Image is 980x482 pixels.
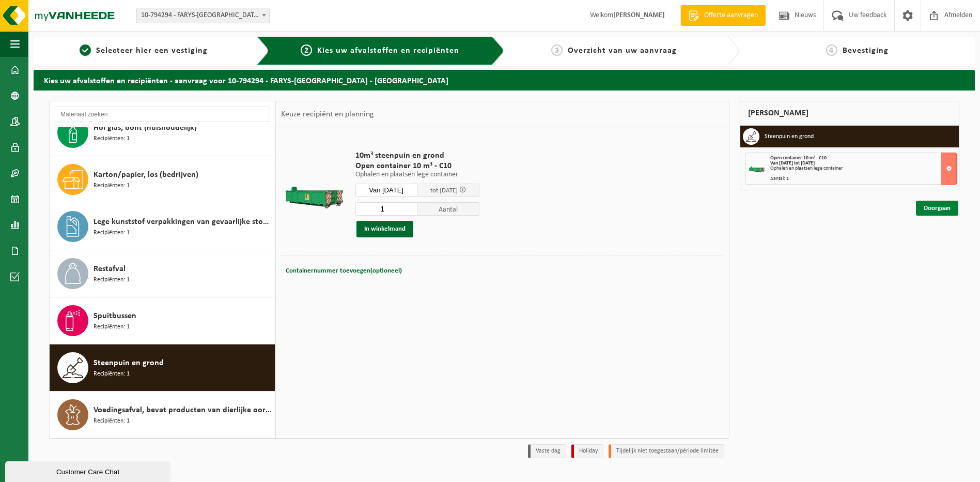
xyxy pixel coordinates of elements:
[136,8,270,23] span: 10-794294 - FARYS-BRUGGE - BRUGGE
[916,201,958,216] a: Doorgaan
[50,109,275,156] button: Hol glas, bont (huishoudelijk) Recipiënten: 1
[551,44,563,56] span: 3
[770,155,827,161] span: Open container 10 m³ - C10
[301,44,312,56] span: 2
[50,250,275,297] button: Restafval Recipiënten: 1
[286,267,402,274] span: Containernummer toevoegen(optioneel)
[94,322,130,332] span: Recipiënten: 1
[765,128,814,145] h3: Steenpuin en grond
[34,70,975,90] h2: Kies uw afvalstoffen en recipiënten - aanvraag voor 10-794294 - FARYS-[GEOGRAPHIC_DATA] - [GEOGRA...
[613,11,665,19] strong: [PERSON_NAME]
[50,344,275,391] button: Steenpuin en grond Recipiënten: 1
[355,184,417,197] input: Selecteer datum
[680,5,766,26] a: Offerte aanvragen
[568,47,677,55] span: Overzicht van uw aanvraag
[94,216,272,228] span: Lege kunststof verpakkingen van gevaarlijke stoffen
[94,181,130,191] span: Recipiënten: 1
[55,107,270,122] input: Materiaal zoeken
[50,156,275,203] button: Karton/papier, los (bedrijven) Recipiënten: 1
[417,202,479,216] span: Aantal
[355,161,479,171] span: Open container 10 m³ - C10
[430,187,458,194] span: tot [DATE]
[94,169,198,181] span: Karton/papier, los (bedrijven)
[770,160,815,166] strong: Van [DATE] tot [DATE]
[94,134,130,144] span: Recipiënten: 1
[137,8,269,23] span: 10-794294 - FARYS-BRUGGE - BRUGGE
[355,171,479,178] p: Ophalen en plaatsen lege container
[356,221,413,237] button: In winkelmand
[702,10,760,21] span: Offerte aanvragen
[94,369,130,379] span: Recipiënten: 1
[94,263,126,275] span: Restafval
[826,44,837,56] span: 4
[39,44,248,57] a: 1Selecteer hier een vestiging
[317,47,459,55] span: Kies uw afvalstoffen en recipiënten
[770,176,957,182] div: Aantal: 1
[94,357,164,369] span: Steenpuin en grond
[94,122,197,134] span: Hol glas, bont (huishoudelijk)
[94,275,130,285] span: Recipiënten: 1
[843,47,889,55] span: Bevestiging
[94,404,272,416] span: Voedingsafval, bevat producten van dierlijke oorsprong, onverpakt, categorie 3
[50,391,275,438] button: Voedingsafval, bevat producten van dierlijke oorsprong, onverpakt, categorie 3 Recipiënten: 1
[50,203,275,250] button: Lege kunststof verpakkingen van gevaarlijke stoffen Recipiënten: 1
[5,459,173,482] iframe: chat widget
[94,310,136,322] span: Spuitbussen
[609,444,724,458] li: Tijdelijk niet toegestaan/période limitée
[96,47,208,55] span: Selecteer hier een vestiging
[285,264,403,278] button: Containernummer toevoegen(optioneel)
[770,166,957,171] div: Ophalen en plaatsen lege container
[528,444,566,458] li: Vaste dag
[276,101,379,127] div: Keuze recipiënt en planning
[50,297,275,344] button: Spuitbussen Recipiënten: 1
[355,150,479,161] span: 10m³ steenpuin en grond
[94,416,130,426] span: Recipiënten: 1
[94,228,130,238] span: Recipiënten: 1
[740,101,960,126] div: [PERSON_NAME]
[80,44,91,56] span: 1
[571,444,603,458] li: Holiday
